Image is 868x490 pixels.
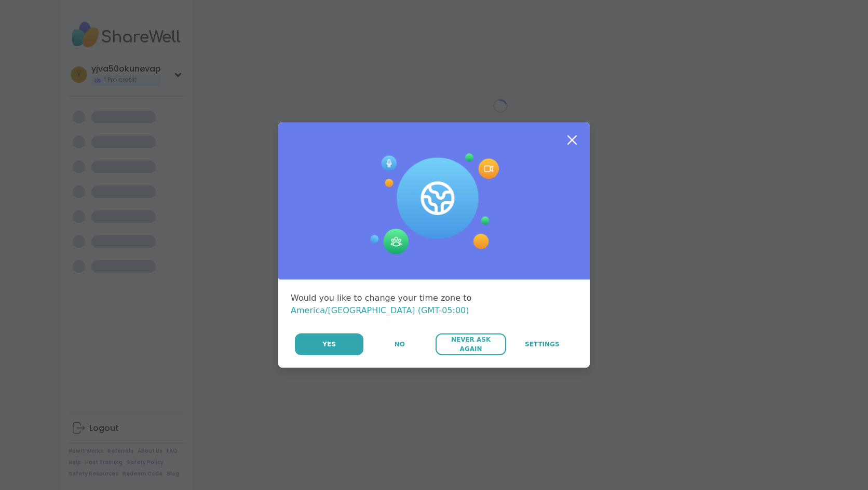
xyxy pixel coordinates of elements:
[322,340,336,349] span: Yes
[395,340,405,349] span: No
[436,333,506,355] button: Never Ask Again
[507,333,577,355] a: Settings
[364,333,435,355] button: No
[369,153,499,255] img: Session Experience
[291,292,577,317] div: Would you like to change your time zone to
[291,305,469,315] span: America/[GEOGRAPHIC_DATA] (GMT-05:00)
[295,333,363,355] button: Yes
[525,340,560,349] span: Settings
[441,335,500,354] span: Never Ask Again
